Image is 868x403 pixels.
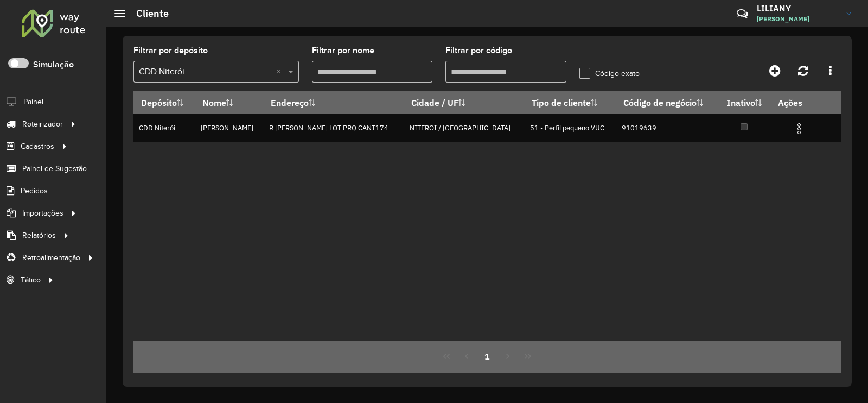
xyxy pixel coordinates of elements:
span: Retroalimentação [22,252,80,263]
th: Ações [771,91,836,114]
span: [PERSON_NAME] [757,14,838,24]
span: Relatórios [22,230,56,241]
span: Tático [21,274,41,286]
td: 51 - Perfil pequeno VUC [524,114,616,142]
span: Clear all [276,65,285,78]
label: Filtrar por nome [312,44,374,57]
button: 1 [477,346,497,367]
td: NITEROI / [GEOGRAPHIC_DATA] [404,114,524,142]
th: Tipo de cliente [524,91,616,114]
th: Depósito [133,91,195,114]
span: Cadastros [21,141,54,152]
th: Endereço [264,91,404,114]
span: Roteirizador [22,118,63,130]
th: Inativo [718,91,771,114]
td: [PERSON_NAME] [195,114,264,142]
h3: LILIANY [757,3,838,14]
th: Cidade / UF [404,91,524,114]
td: CDD Niterói [133,114,195,142]
span: Importações [22,207,63,219]
td: R [PERSON_NAME] LOT PRQ CANT174 [264,114,404,142]
span: Pedidos [21,185,48,197]
td: 91019639 [616,114,718,142]
span: Painel de Sugestão [22,163,87,174]
th: Código de negócio [616,91,718,114]
label: Filtrar por depósito [133,44,208,57]
label: Simulação [33,58,74,71]
a: Contato Rápido [731,2,754,26]
label: Código exato [579,68,640,79]
th: Nome [195,91,264,114]
h2: Cliente [125,8,169,20]
span: Painel [23,96,43,108]
label: Filtrar por código [445,44,512,57]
